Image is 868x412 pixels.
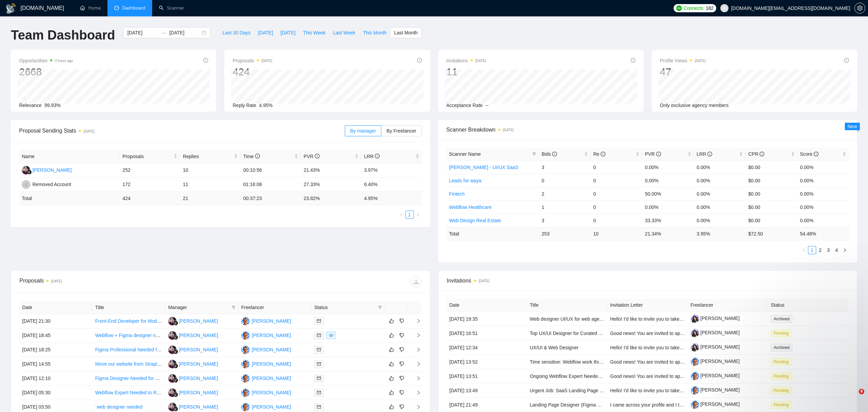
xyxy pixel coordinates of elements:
[387,388,396,397] button: like
[707,152,712,156] span: info-circle
[333,29,355,36] span: Last Week
[449,218,501,223] a: Web Design Real Estate
[179,346,218,353] div: [PERSON_NAME]
[645,151,661,157] span: PVR
[241,374,250,383] img: IZ
[387,374,396,382] button: like
[691,344,740,350] a: [PERSON_NAME]
[168,346,177,354] img: RH
[240,178,301,192] td: 01:16:08
[230,302,237,312] span: filter
[642,174,694,187] td: 0.00%
[241,388,250,397] img: IZ
[317,333,321,337] span: mail
[387,403,396,411] button: like
[241,318,291,323] a: IZ[PERSON_NAME]
[233,57,272,65] span: Proposals
[449,178,482,183] a: Leads for waya
[173,392,178,397] img: gigradar-bm.png
[127,29,158,36] input: Start date
[808,246,816,254] li: 1
[802,248,806,252] span: left
[238,301,311,314] th: Freelancer
[691,343,699,352] img: c1TvrDEnT2cRyVJWuaGrBp4vblnH3gAhIHj-0WWF6XgB1-1I-LIFv2h85ylRMVt1qP
[233,103,256,108] span: Reply Rate
[252,389,291,396] div: [PERSON_NAME]
[95,318,200,324] a: Front-End Developer for Modern Web Application
[593,151,606,157] span: Re
[684,4,704,12] span: Connects:
[746,174,797,187] td: $0.00
[241,346,250,354] img: IZ
[55,59,73,63] time: 2 hours ago
[19,126,345,135] span: Proposal Sending Stats
[92,371,165,386] td: Figma Designer Needed for Website Redesign in WebFlow
[179,360,218,368] div: [PERSON_NAME]
[120,150,180,163] th: Proposals
[92,386,165,400] td: Webflow Expert Needed to Reverse Recent Change
[317,348,321,352] span: mail
[161,30,166,35] span: to
[19,314,92,329] td: [DATE] 21:30
[240,163,301,178] td: 00:10:56
[179,332,218,339] div: [PERSON_NAME]
[854,3,865,14] button: setting
[364,154,380,159] span: LRR
[530,316,632,322] a: Web designer UI/UX for web agency and startup
[44,103,60,108] span: 99.93%
[314,304,375,311] span: Status
[168,361,218,366] a: RH[PERSON_NAME]
[411,279,421,285] span: download
[350,128,376,134] span: By manager
[389,361,394,367] span: like
[252,346,291,353] div: [PERSON_NAME]
[19,301,92,314] th: Date
[168,388,177,397] img: RH
[833,246,841,254] li: 4
[329,27,359,38] button: Last Week
[399,333,404,338] span: dislike
[389,390,394,395] span: like
[375,154,380,158] span: info-circle
[168,374,177,383] img: RH
[398,360,406,368] button: dislike
[771,315,792,323] span: Archived
[203,58,208,63] span: info-circle
[446,57,486,65] span: Invitations
[168,332,218,338] a: RH[PERSON_NAME]
[398,331,406,339] button: dislike
[694,161,746,174] td: 0.00%
[361,178,422,192] td: 6.40%
[317,391,321,395] span: mail
[11,27,115,43] h1: Team Dashboard
[168,318,218,323] a: RH[PERSON_NAME]
[800,151,819,157] span: Score
[416,213,420,217] span: right
[530,345,578,350] a: UX/UI & Web Designer
[92,343,165,357] td: Figma Professional Needed for Dashboard Wireframe Conversion
[241,375,291,381] a: IZ[PERSON_NAME]
[542,151,557,157] span: Bids
[19,386,92,400] td: [DATE] 05:30
[168,390,218,395] a: RH[PERSON_NAME]
[691,329,699,337] img: c1TvrDEnT2cRyVJWuaGrBp4vblnH3gAhIHj-0WWF6XgB1-1I-LIFv2h85ylRMVt1qP
[399,347,404,352] span: dislike
[676,5,682,11] img: upwork-logo.png
[241,403,250,411] img: IZ
[317,405,321,409] span: mail
[252,332,291,339] div: [PERSON_NAME]
[771,316,795,321] a: Archived
[841,246,849,254] button: right
[315,154,320,158] span: info-circle
[691,401,740,407] a: [PERSON_NAME]
[255,154,260,158] span: info-circle
[691,330,740,335] a: [PERSON_NAME]
[19,103,42,108] span: Relevance
[19,371,92,386] td: [DATE] 12:10
[411,276,422,287] button: download
[173,349,178,354] img: gigradar-bm.png
[446,125,849,134] span: Scanner Breakdown
[691,387,740,393] a: [PERSON_NAME]
[411,347,421,352] span: right
[19,357,92,371] td: [DATE] 14:55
